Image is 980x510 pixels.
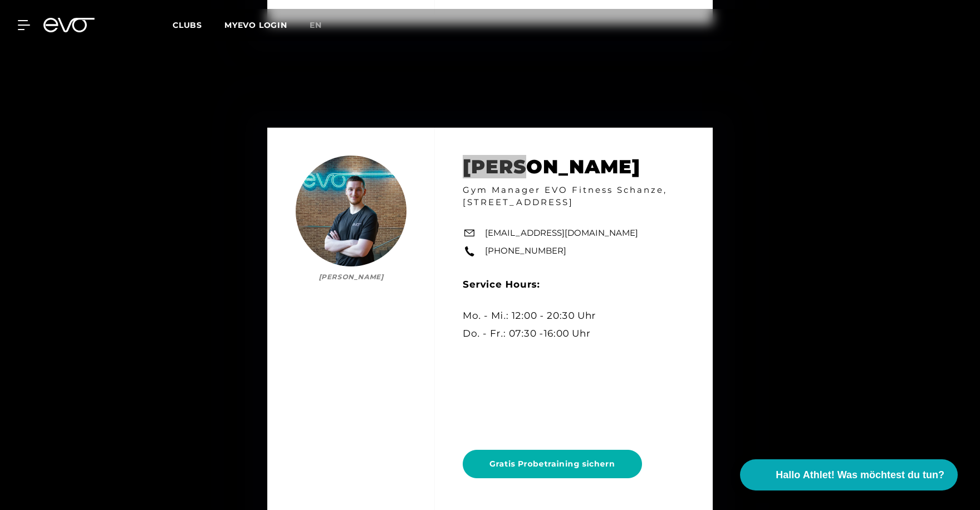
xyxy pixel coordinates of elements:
span: Gratis Probetraining sichern [489,458,615,469]
span: Clubs [173,20,202,30]
span: Hallo Athlet! Was möchtest du tun? [776,468,944,483]
a: MYEVO LOGIN [224,20,287,30]
a: [EMAIL_ADDRESS][DOMAIN_NAME] [485,226,638,239]
a: Gratis Probetraining sichern [463,441,646,486]
span: en [310,20,322,30]
a: en [310,19,335,32]
a: [PHONE_NUMBER] [485,245,566,258]
button: Hallo Athlet! Was möchtest du tun? [740,459,958,490]
a: Clubs [173,20,224,30]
